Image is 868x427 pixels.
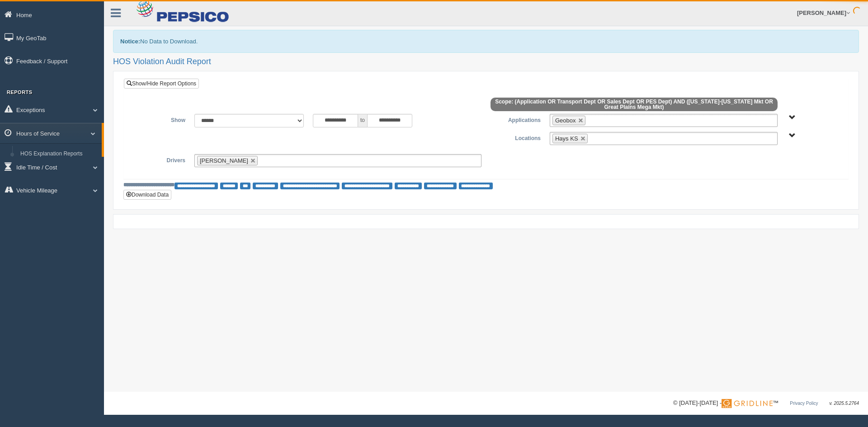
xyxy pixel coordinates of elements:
[124,79,199,89] a: Show/Hide Report Options
[486,114,545,125] label: Applications
[131,114,190,125] label: Show
[200,157,248,164] span: [PERSON_NAME]
[486,132,545,143] label: Locations
[16,146,102,162] a: HOS Explanation Reports
[722,399,773,408] img: Gridline
[555,117,576,124] span: Geobox
[790,401,818,406] a: Privacy Policy
[131,154,190,165] label: Drivers
[123,190,171,200] button: Download Data
[673,399,859,408] div: © [DATE]-[DATE] - ™
[113,57,859,66] h2: HOS Violation Audit Report
[555,135,578,142] span: Hays KS
[113,30,859,53] div: No Data to Download.
[830,401,859,406] span: v. 2025.5.2764
[491,98,778,111] span: Scope: (Application OR Transport Dept OR Sales Dept OR PES Dept) AND ([US_STATE]-[US_STATE] Mkt O...
[358,114,367,127] span: to
[120,38,140,45] b: Notice:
